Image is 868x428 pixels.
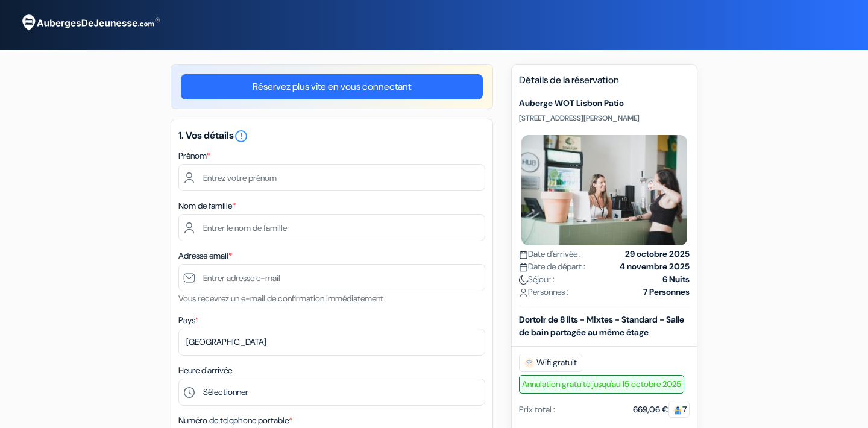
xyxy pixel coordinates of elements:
img: AubergesDeJeunesse.com [14,7,165,39]
p: [STREET_ADDRESS][PERSON_NAME] [519,113,690,123]
label: Prénom [178,149,210,162]
input: Entrer adresse e-mail [178,264,485,291]
strong: 29 octobre 2025 [625,248,690,260]
i: error_outline [234,129,248,143]
span: Personnes : [519,286,568,298]
strong: 6 Nuits [662,273,690,286]
img: free_wifi.svg [524,358,534,368]
span: Wifi gratuit [519,354,582,372]
b: Dortoir de 8 lits - Mixtes - Standard - Salle de bain partagée au même étage [519,314,684,338]
div: Prix total : [519,403,555,416]
h5: Détails de la réservation [519,74,690,93]
span: Date d'arrivée : [519,248,581,260]
small: Vous recevrez un e-mail de confirmation immédiatement [178,293,383,304]
span: 7 [668,401,690,418]
strong: 4 novembre 2025 [620,260,690,273]
img: guest.svg [673,406,682,415]
label: Nom de famille [178,200,236,212]
img: user_icon.svg [519,288,528,297]
a: error_outline [234,129,248,142]
input: Entrez votre prénom [178,164,485,191]
label: Numéro de telephone portable [178,414,292,427]
img: moon.svg [519,275,528,285]
input: Entrer le nom de famille [178,214,485,241]
label: Pays [178,314,198,327]
label: Heure d'arrivée [178,364,232,377]
span: Annulation gratuite jusqu'au 15 octobre 2025 [519,375,684,394]
h5: Auberge WOT Lisbon Patio [519,98,690,109]
span: Séjour : [519,273,555,286]
a: Réservez plus vite en vous connectant [181,74,483,99]
img: calendar.svg [519,250,528,259]
label: Adresse email [178,250,232,262]
div: 669,06 € [633,403,690,416]
img: calendar.svg [519,263,528,272]
strong: 7 Personnes [643,286,690,298]
h5: 1. Vos détails [178,129,485,143]
span: Date de départ : [519,260,585,273]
